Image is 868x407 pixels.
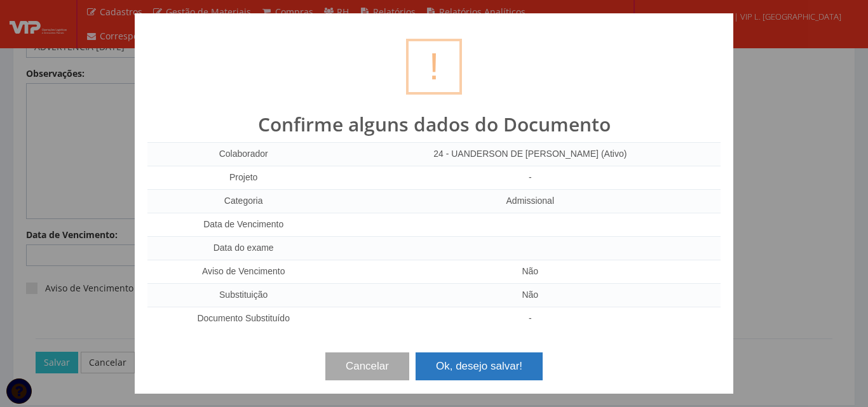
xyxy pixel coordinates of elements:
td: Aviso de Vencimento [147,260,340,283]
button: Ok, desejo salvar! [416,352,543,380]
td: Não [339,260,721,283]
td: 24 - UANDERSON DE [PERSON_NAME] (Ativo) [339,143,721,166]
td: Data de Vencimento [147,213,340,236]
td: - [339,166,721,189]
td: Documento Substituído [147,307,340,330]
div: ! [406,39,462,95]
td: Projeto [147,166,340,189]
button: Cancelar [325,352,409,380]
td: Categoria [147,189,340,213]
td: Admissional [339,189,721,213]
td: Colaborador [147,143,340,166]
td: Não [339,283,721,307]
td: - [339,307,721,330]
td: Data do exame [147,236,340,260]
td: Substituição [147,283,340,307]
h2: Confirme alguns dados do Documento [147,114,721,135]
